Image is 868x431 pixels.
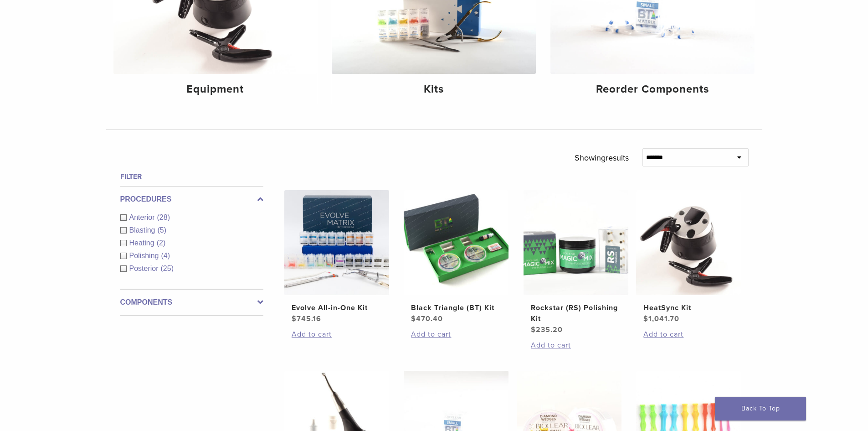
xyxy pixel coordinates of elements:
[292,329,382,340] a: Add to cart: “Evolve All-in-One Kit”
[411,329,501,340] a: Add to cart: “Black Triangle (BT) Kit”
[292,302,382,313] h2: Evolve All-in-One Kit
[636,190,742,324] a: HeatSync KitHeatSync Kit $1,041.70
[411,302,501,313] h2: Black Triangle (BT) Kit
[339,81,529,98] h4: Kits
[643,302,734,313] h2: HeatSync Kit
[531,325,536,334] span: $
[120,194,263,205] label: Procedures
[284,190,389,295] img: Evolve All-in-One Kit
[157,239,166,247] span: (2)
[558,81,747,98] h4: Reorder Components
[157,213,170,221] span: (28)
[524,190,628,295] img: Rockstar (RS) Polishing Kit
[643,314,679,323] bdi: 1,041.70
[404,190,508,295] img: Black Triangle (BT) Kit
[129,265,161,272] span: Posterior
[292,314,297,323] span: $
[403,190,509,324] a: Black Triangle (BT) KitBlack Triangle (BT) Kit $470.40
[129,252,161,260] span: Polishing
[531,325,563,334] bdi: 235.20
[120,171,263,182] h4: Filter
[715,397,806,421] a: Back To Top
[129,213,157,221] span: Anterior
[161,265,174,272] span: (25)
[284,190,390,324] a: Evolve All-in-One KitEvolve All-in-One Kit $745.16
[523,190,629,335] a: Rockstar (RS) Polishing KitRockstar (RS) Polishing Kit $235.20
[292,314,321,323] bdi: 745.16
[157,226,166,234] span: (5)
[161,252,170,260] span: (4)
[129,226,158,234] span: Blasting
[129,239,157,247] span: Heating
[531,340,621,351] a: Add to cart: “Rockstar (RS) Polishing Kit”
[411,314,443,323] bdi: 470.40
[411,314,416,323] span: $
[531,302,621,324] h2: Rockstar (RS) Polishing Kit
[643,314,648,323] span: $
[121,81,310,98] h4: Equipment
[120,297,263,308] label: Components
[643,329,734,340] a: Add to cart: “HeatSync Kit”
[575,148,629,167] p: Showing results
[636,190,741,295] img: HeatSync Kit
